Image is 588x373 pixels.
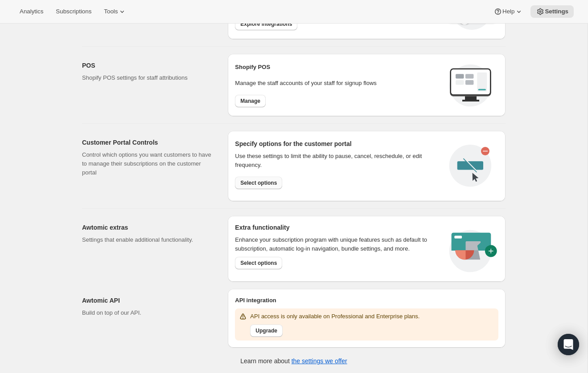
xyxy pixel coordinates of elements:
button: Analytics [14,5,49,18]
a: the settings we offer [292,357,347,365]
button: Explore integrations [235,18,297,30]
h2: Awtomic API [82,296,214,305]
p: Shopify POS settings for staff attributions [82,73,214,82]
span: Manage [240,97,260,105]
button: Select options [235,177,282,189]
button: Select options [235,257,282,269]
div: Open Intercom Messenger [558,334,579,355]
div: Use these settings to limit the ability to pause, cancel, reschedule, or edit frequency. [235,152,442,170]
h2: Shopify POS [235,63,442,72]
button: Settings [530,5,574,18]
h2: Specify options for the customer portal [235,139,442,148]
span: Select options [240,179,277,186]
p: Control which options you want customers to have to manage their subscriptions on the customer po... [82,150,214,177]
p: Manage the staff accounts of your staff for signup flows [235,79,442,88]
span: Upgrade [255,327,277,334]
span: Tools [104,8,118,15]
p: Enhance your subscription program with unique features such as default to subscription, automatic... [235,235,439,253]
h2: Customer Portal Controls [82,138,214,147]
p: Settings that enable additional functionality. [82,235,214,244]
h2: POS [82,61,214,70]
h2: API integration [235,296,498,305]
p: API access is only available on Professional and Enterprise plans. [250,312,419,321]
button: Tools [99,5,132,18]
span: Settings [545,8,568,15]
span: Analytics [20,8,43,15]
button: Manage [235,95,266,107]
span: Subscriptions [56,8,91,15]
h2: Extra functionality [235,223,289,232]
span: Explore integrations [240,20,292,28]
p: Learn more about [240,357,347,365]
p: Build on top of our API. [82,308,214,317]
span: Select options [240,259,277,267]
button: Help [488,5,529,18]
button: Upgrade [250,324,283,337]
h2: Awtomic extras [82,223,214,232]
span: Help [502,8,514,15]
button: Subscriptions [50,5,97,18]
